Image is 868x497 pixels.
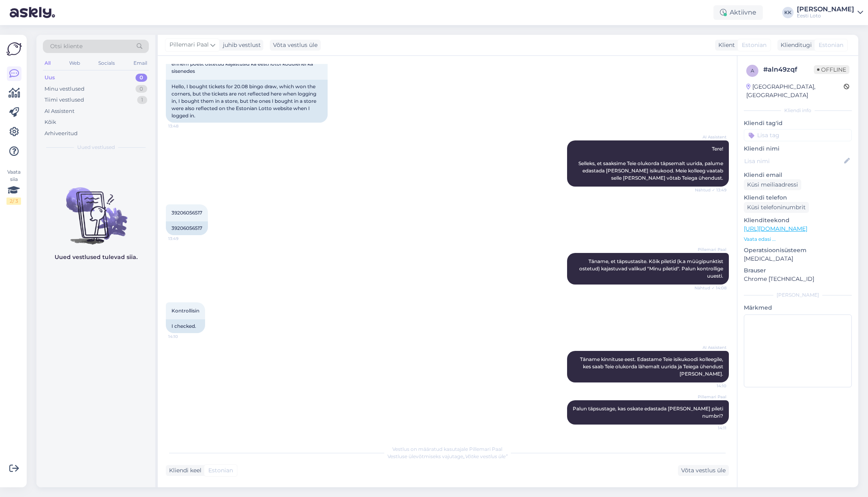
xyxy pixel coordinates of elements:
[168,333,199,340] span: 14:10
[208,466,233,475] span: Estonian
[744,107,852,114] div: Kliendi info
[77,144,115,151] span: Uued vestlused
[744,157,843,166] input: Lisa nimi
[166,80,328,123] div: Hello, I bought tickets for 20.08 bingo draw, which won the corners, but the tickets are not refl...
[744,144,852,153] p: Kliendi nimi
[168,236,199,242] span: 13:49
[220,41,261,49] div: juhib vestlust
[44,130,78,138] div: Arhiveeritud
[744,275,852,283] p: Chrome [TECHNICAL_ID]
[68,58,82,68] div: Web
[742,41,766,49] span: Estonian
[166,466,201,475] div: Kliendi keel
[713,5,763,20] div: Aktiivne
[392,446,502,452] span: Vestlus on määratud kasutajale Pillemari Paal
[744,236,852,243] p: Vaata edasi ...
[696,394,726,400] span: Pillemari Paal
[744,216,852,225] p: Klienditeekond
[763,65,814,74] div: # aln49zqf
[746,83,844,100] div: [GEOGRAPHIC_DATA], [GEOGRAPHIC_DATA]
[696,425,726,431] span: 14:11
[43,58,52,68] div: All
[44,85,85,93] div: Minu vestlused
[50,42,83,51] span: Otsi kliente
[744,255,852,263] p: [MEDICAL_DATA]
[387,453,508,459] span: Vestluse ülevõtmiseks vajutage
[97,58,116,68] div: Socials
[166,221,208,235] div: 39206056517
[744,193,852,202] p: Kliendi telefon
[744,129,852,141] input: Lisa tag
[132,58,149,68] div: Email
[694,285,726,291] span: Nähtud ✓ 14:08
[744,171,852,179] p: Kliendi email
[744,304,852,312] p: Märkmed
[573,406,724,419] span: Palun täpsustage, kas oskate edastada [PERSON_NAME] pileti numbri?
[782,7,794,18] div: KK
[55,253,138,261] p: Uued vestlused tulevad siia.
[135,85,147,93] div: 0
[137,96,147,104] div: 1
[171,210,202,216] span: 39206056517
[744,291,852,299] div: [PERSON_NAME]
[36,173,155,246] img: No chats
[696,383,726,389] span: 14:10
[696,344,726,350] span: AI Assistent
[578,146,724,181] span: Tere! Selleks, et saaksime Teie olukorda täpsemalt uurida, palume edastada [PERSON_NAME] isikukoo...
[44,74,55,82] div: Uus
[744,119,852,127] p: Kliendi tag'id
[696,246,726,253] span: Pillemari Paal
[463,453,508,459] i: „Võtke vestlus üle”
[44,96,84,104] div: Tiimi vestlused
[6,198,21,205] div: 2 / 3
[171,308,199,314] span: Kontrollisin
[819,41,843,49] span: Estonian
[797,6,854,13] div: [PERSON_NAME]
[44,118,56,126] div: Kõik
[580,356,724,377] span: Täname kinnituse eest. Edastame Teie isikukoodi kolleegile, kes saab Teie olukorda lähemalt uurid...
[744,266,852,275] p: Brauser
[696,134,726,140] span: AI Assistent
[797,13,854,19] div: Eesti Loto
[6,41,22,57] img: Askly Logo
[695,187,726,193] span: Nähtud ✓ 13:49
[744,246,852,255] p: Operatsioonisüsteem
[715,41,735,49] div: Klient
[166,319,205,333] div: I checked.
[797,6,863,19] a: [PERSON_NAME]Eesti Loto
[814,65,849,74] span: Offline
[678,465,729,476] div: Võta vestlus üle
[169,40,209,49] span: Pillemari Paal
[777,41,812,49] div: Klienditugi
[751,68,754,74] span: a
[744,202,809,213] div: Küsi telefoninumbrit
[270,40,321,51] div: Võta vestlus üle
[744,225,807,232] a: [URL][DOMAIN_NAME]
[6,168,21,205] div: Vaata siia
[744,179,801,190] div: Küsi meiliaadressi
[44,107,74,115] div: AI Assistent
[135,74,147,82] div: 0
[168,123,199,129] span: 13:48
[579,258,724,279] span: Täname, et täpsustasite. Kõik piletid (k.a müügipunktist ostetud) kajastuvad valikud "Minu pileti...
